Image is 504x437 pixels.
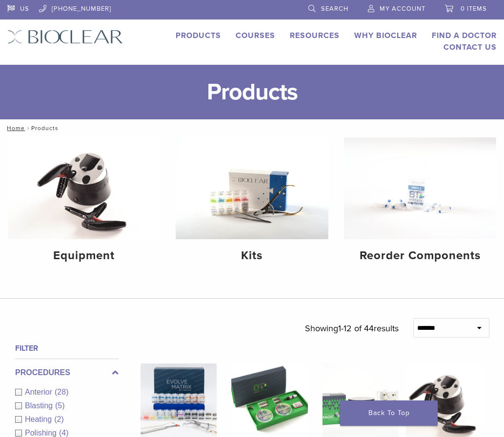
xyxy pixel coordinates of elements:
a: Home [4,125,25,132]
a: Reorder Components [344,137,496,270]
img: Kits [176,137,328,239]
span: (2) [54,415,64,423]
a: Equipment [8,137,160,270]
a: Resources [290,31,340,40]
span: Search [321,5,348,13]
h4: Filter [15,342,119,354]
span: Anterior [25,388,55,396]
span: (5) [55,401,65,410]
span: / [25,126,31,131]
span: (28) [55,388,68,396]
span: (4) [59,429,69,437]
img: Bioclear [7,30,123,44]
span: Heating [25,415,54,423]
a: Contact Us [444,42,497,52]
img: Equipment [8,137,160,239]
a: Find A Doctor [432,31,497,40]
span: My Account [380,5,425,13]
span: 1-12 of 44 [338,323,374,334]
a: Products [176,31,221,40]
img: Reorder Components [344,137,496,239]
h4: Equipment [16,247,152,265]
a: Back To Top [340,400,438,426]
a: Kits [176,137,328,270]
h4: Kits [183,247,320,265]
span: Blasting [25,401,55,410]
h4: Reorder Components [352,247,488,265]
span: 0 items [461,5,487,13]
a: Why Bioclear [354,31,417,40]
p: Showing results [305,318,399,339]
span: Polishing [25,429,59,437]
a: Courses [236,31,275,40]
label: Procedures [15,367,119,379]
